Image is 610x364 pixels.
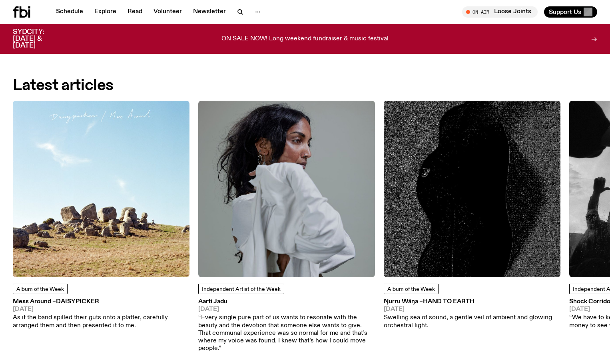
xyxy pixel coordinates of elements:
[462,6,538,18] button: On AirLoose Joints
[51,6,88,18] a: Schedule
[13,299,189,305] h3: Mess Around –
[198,299,375,305] h3: Aarti Jadu
[387,286,435,292] span: Album of the Week
[90,6,121,18] a: Explore
[423,298,474,305] span: Hand To Earth
[13,306,189,312] span: [DATE]
[549,8,581,16] span: Support Us
[384,101,560,277] img: An textured black shape upon a textured gray background
[123,6,147,18] a: Read
[13,78,114,93] h2: Latest articles
[544,6,597,18] button: Support Us
[384,314,560,329] p: Swelling sea of sound, a gentle veil of ambient and glowing orchestral light.
[384,299,560,330] a: Ŋurru Wäŋa –Hand To Earth[DATE]Swelling sea of sound, a gentle veil of ambient and glowing orches...
[56,298,99,305] span: Daisypicker
[16,286,64,292] span: Album of the Week
[13,284,68,294] a: Album of the Week
[384,299,560,305] h3: Ŋurru Wäŋa –
[198,284,284,294] a: Independent Artist of the Week
[221,36,389,43] p: ON SALE NOW! Long weekend fundraiser & music festival
[149,6,187,18] a: Volunteer
[198,306,375,312] span: [DATE]
[13,314,189,329] p: As if the band spilled their guts onto a platter, carefully arranged them and then presented it t...
[384,284,439,294] a: Album of the Week
[188,6,231,18] a: Newsletter
[13,29,64,49] h3: SYDCITY: [DATE] & [DATE]
[198,299,375,352] a: Aarti Jadu[DATE]“Every single pure part of us wants to resonate with the beauty and the devotion ...
[384,306,560,312] span: [DATE]
[198,314,375,352] p: “Every single pure part of us wants to resonate with the beauty and the devotion that someone els...
[13,299,189,330] a: Mess Around –Daisypicker[DATE]As if the band spilled their guts onto a platter, carefully arrange...
[202,286,281,292] span: Independent Artist of the Week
